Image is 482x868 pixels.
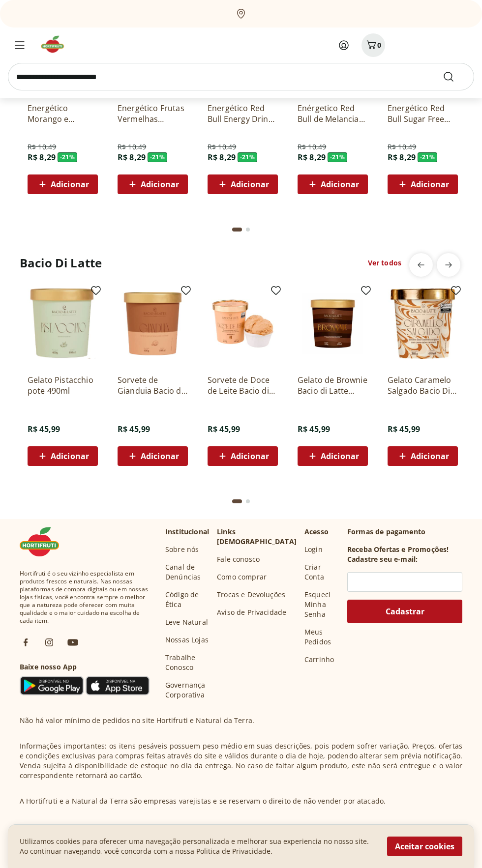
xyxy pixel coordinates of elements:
[388,103,458,124] a: Energético Red Bull Sugar Free 250Ml
[28,103,98,124] a: Energético Morango e Pêssego Red Bull 250ml
[298,424,330,434] span: R$ 45,99
[20,662,150,672] h3: Baixe nosso App
[304,527,329,537] p: Acesso
[208,375,278,396] a: Sorvete de Doce de Leite Bacio di Latte Pote
[28,289,98,359] img: Gelato Pistacchio pote 490ml
[20,637,31,648] img: fb
[141,452,179,460] span: Adicionar
[298,103,368,124] a: Enérgetico Red Bull de Melancia Unidade
[217,572,267,582] a: Como comprar
[165,617,208,627] a: Leve Natural
[388,289,458,359] img: Gelato Caramelo Salgado Bacio Di Latte pote 490ml
[298,152,326,163] span: R$ 8,29
[321,180,359,188] span: Adicionar
[20,741,462,781] p: Informações importantes: os itens pesáveis possuem peso médio em suas descrições, pois podem sofr...
[118,446,188,466] button: Adicionar
[51,452,89,460] span: Adicionar
[118,174,188,194] button: Adicionar
[51,180,89,188] span: Adicionar
[244,218,252,241] button: Go to page 2 from fs-carousel
[118,289,188,359] img: Sorvete de Gianduia Bacio di Latte 490ml
[20,837,375,856] p: Utilizamos cookies para oferecer uma navegação personalizada e melhorar sua experiencia no nosso ...
[28,142,56,152] span: R$ 10,49
[28,152,56,163] span: R$ 8,29
[388,424,420,434] span: R$ 45,99
[298,289,368,359] img: Gelato de Brownie Bacio di Latte 490ml
[165,635,209,645] a: Nossas Lojas
[165,545,199,554] a: Sobre nós
[165,562,209,582] a: Canal de Denúncias
[208,142,236,152] span: R$ 10,49
[208,289,278,359] img: Sorvete de Doce de Leite Bacio di Latte Pote
[8,33,31,57] button: Menu
[347,527,462,537] p: Formas de pagamento
[230,490,244,513] button: Current page from fs-carousel
[148,152,167,162] span: - 21 %
[418,152,437,162] span: - 21 %
[43,637,55,648] img: ig
[118,103,188,124] a: Energético Frutas Vermelhas Sugarfree Red Bull 250ml
[388,446,458,466] button: Adicionar
[208,152,236,163] span: R$ 8,29
[208,174,278,194] button: Adicionar
[58,152,77,162] span: - 21 %
[230,218,244,241] button: Current page from fs-carousel
[20,570,150,625] span: Hortifruti é o seu vizinho especialista em produtos frescos e naturais. Nas nossas plataformas de...
[20,716,254,725] p: Não há valor mínimo de pedidos no site Hortifruti e Natural da Terra.
[165,590,209,609] a: Código de Ética
[217,554,260,564] a: Fale conosco
[321,452,359,460] span: Adicionar
[118,424,150,434] span: R$ 45,99
[411,452,449,460] span: Adicionar
[347,554,418,564] h3: Cadastre seu e-mail:
[298,446,368,466] button: Adicionar
[165,680,209,700] a: Governança Corporativa
[304,545,323,554] a: Login
[388,174,458,194] button: Adicionar
[141,180,179,188] span: Adicionar
[8,63,474,90] input: search
[437,253,460,277] button: next
[238,152,257,162] span: - 21 %
[217,527,297,547] p: Links [DEMOGRAPHIC_DATA]
[368,258,401,268] a: Ver todos
[20,676,84,695] img: Google Play Icon
[443,71,466,83] button: Submit Search
[20,527,69,556] img: Hortifruti
[388,375,458,396] a: Gelato Caramelo Salgado Bacio Di Latte pote 490ml
[118,152,146,163] span: R$ 8,29
[28,424,60,434] span: R$ 45,99
[208,424,240,434] span: R$ 45,99
[377,40,381,50] span: 0
[328,152,347,162] span: - 21 %
[298,142,326,152] span: R$ 10,49
[208,103,278,124] a: Energético Red Bull Energy Drink 250Ml
[39,34,72,54] img: Hortifruti
[361,33,385,57] button: Carrinho
[67,637,79,648] img: ytb
[28,375,98,396] a: Gelato Pistacchio pote 490ml
[388,152,416,163] span: R$ 8,29
[165,653,209,672] a: Trabalhe Conosco
[28,446,98,466] button: Adicionar
[118,142,146,152] span: R$ 10,49
[388,142,416,152] span: R$ 10,49
[347,545,449,554] h3: Receba Ofertas e Promoções!
[231,180,269,188] span: Adicionar
[304,627,339,647] a: Meus Pedidos
[304,562,339,582] a: Criar Conta
[347,600,462,623] button: Cadastrar
[386,608,424,615] span: Cadastrar
[231,452,269,460] span: Adicionar
[208,446,278,466] button: Adicionar
[86,676,150,695] img: App Store Icon
[409,253,433,277] button: previous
